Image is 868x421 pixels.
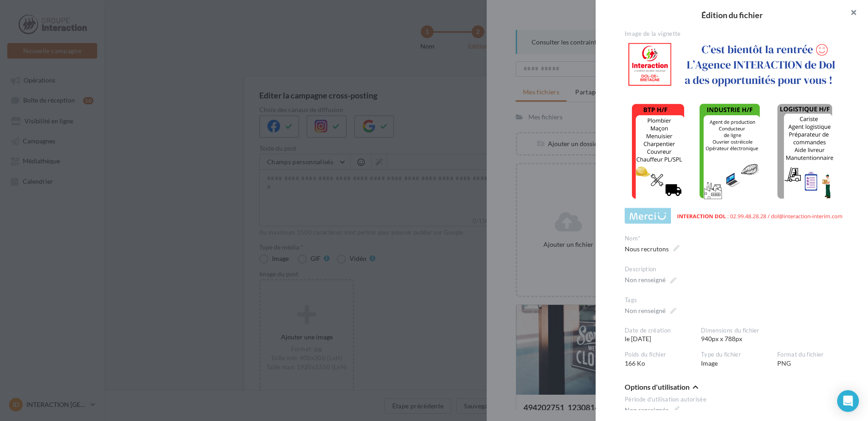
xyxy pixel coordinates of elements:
[625,274,676,286] span: Non renseigné
[610,11,853,19] h2: Édition du fichier
[625,265,846,274] div: Description
[625,327,694,335] div: Date de création
[701,351,770,359] div: Type du fichier
[701,327,853,344] div: 940px x 788px
[625,382,698,393] button: Options d'utilisation
[625,243,680,255] span: Nous recrutons
[625,38,846,224] img: Nous recrutons
[701,327,846,335] div: Dimensions du fichier
[625,30,846,38] div: Image de la vignette
[837,390,859,412] div: Open Intercom Messenger
[625,383,690,391] span: Options d'utilisation
[625,351,694,359] div: Poids du fichier
[625,396,846,404] div: Période d’utilisation autorisée
[777,351,853,368] div: PNG
[777,351,846,359] div: Format du fichier
[625,327,701,344] div: le [DATE]
[625,404,680,416] span: Non renseignée
[701,351,777,368] div: Image
[625,296,846,304] div: Tags
[625,306,666,315] div: Non renseigné
[625,351,701,368] div: 166 Ko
